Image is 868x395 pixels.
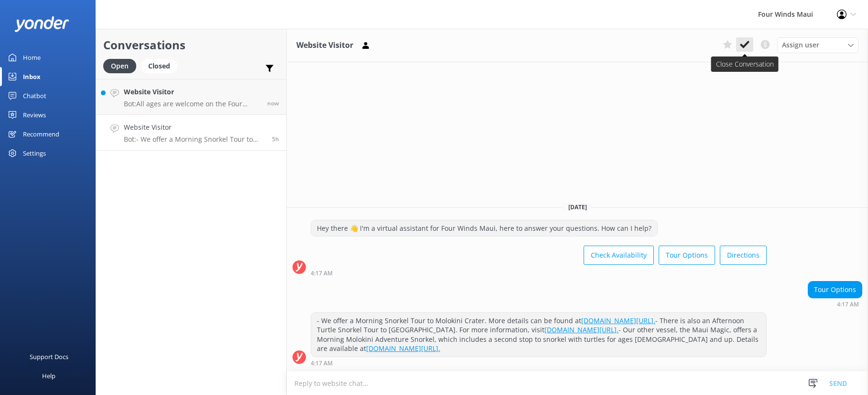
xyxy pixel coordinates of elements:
[124,100,260,108] p: Bot: All ages are welcome on the Four Winds, including infants. While your [DEMOGRAPHIC_DATA] dau...
[311,271,333,276] strong: 4:17 AM
[124,135,265,144] p: Bot: - We offer a Morning Snorkel Tour to Molokini Crater. More details can be found at [DOMAIN_N...
[103,60,141,71] a: Open
[581,316,655,325] a: [DOMAIN_NAME][URL].
[311,313,766,357] div: - We offer a Morning Snorkel Tour to Molokini Crater. More details can be found at - There is als...
[96,115,286,151] a: Website VisitorBot:- We offer a Morning Snorkel Tour to Molokini Crater. More details can be foun...
[720,246,767,265] button: Directions
[366,344,440,353] a: [DOMAIN_NAME][URL].
[23,48,41,67] div: Home
[23,144,46,163] div: Settings
[23,105,46,124] div: Reviews
[584,246,654,265] button: Check Availability
[124,122,265,133] h4: Website Visitor
[141,59,177,73] div: Closed
[14,16,69,32] img: yonder-white-logo.png
[30,347,68,366] div: Support Docs
[544,325,618,334] a: [DOMAIN_NAME][URL].
[103,36,279,54] h2: Conversations
[23,67,41,86] div: Inbox
[23,124,59,144] div: Recommend
[267,99,279,107] span: Oct 07 2025 09:52am (UTC -10:00) Pacific/Honolulu
[23,86,46,105] div: Chatbot
[563,203,593,211] span: [DATE]
[808,282,862,298] div: Tour Options
[96,79,286,115] a: Website VisitorBot:All ages are welcome on the Four Winds, including infants. While your [DEMOGRA...
[42,366,55,385] div: Help
[103,59,136,73] div: Open
[296,39,353,52] h3: Website Visitor
[837,302,859,307] strong: 4:17 AM
[311,361,333,366] strong: 4:17 AM
[808,301,862,307] div: Oct 07 2025 04:17am (UTC -10:00) Pacific/Honolulu
[272,135,279,143] span: Oct 07 2025 04:17am (UTC -10:00) Pacific/Honolulu
[141,60,182,71] a: Closed
[659,246,715,265] button: Tour Options
[124,87,260,97] h4: Website Visitor
[782,40,819,50] span: Assign user
[311,220,657,237] div: Hey there 👋 I'm a virtual assistant for Four Winds Maui, here to answer your questions. How can I...
[777,37,858,53] div: Assign User
[311,360,767,366] div: Oct 07 2025 04:17am (UTC -10:00) Pacific/Honolulu
[311,270,767,276] div: Oct 07 2025 04:17am (UTC -10:00) Pacific/Honolulu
